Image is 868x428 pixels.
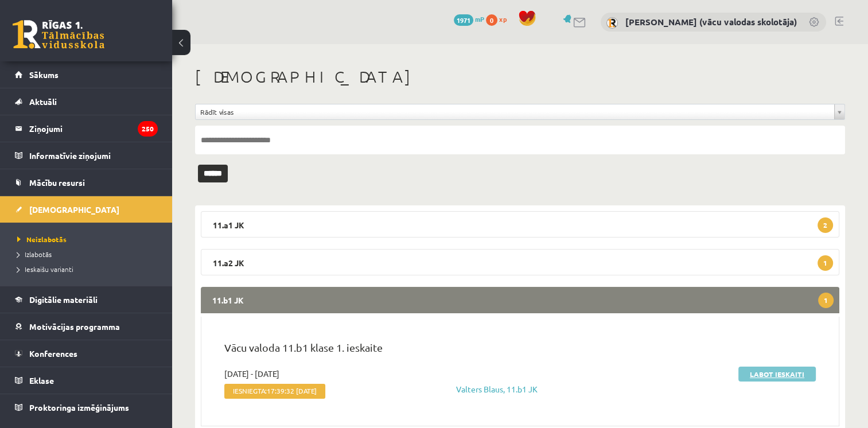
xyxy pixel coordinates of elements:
span: Eklase [29,375,54,386]
a: Ziņojumi250 [15,115,158,142]
a: Eklase [15,367,158,394]
span: Iesniegta: [224,384,325,399]
span: Digitālie materiāli [29,294,98,305]
a: [PERSON_NAME] (vācu valodas skolotāja) [625,16,797,28]
span: 0 [486,14,497,26]
img: Inga Volfa (vācu valodas skolotāja) [606,17,618,29]
span: Mācību resursi [29,177,85,188]
a: Proktoringa izmēģinājums [15,394,158,421]
a: Izlabotās [17,249,161,259]
span: Motivācijas programma [29,321,120,332]
a: Ieskaišu varianti [17,264,161,274]
legend: Informatīvie ziņojumi [29,142,158,169]
a: Motivācijas programma [15,313,158,340]
span: Konferences [29,348,77,359]
a: Digitālie materiāli [15,286,158,313]
a: 0 xp [486,14,512,24]
a: Rīgas 1. Tālmācības vidusskola [13,20,104,49]
span: Neizlabotās [17,235,67,244]
span: Proktoringa izmēģinājums [29,402,129,413]
a: Sākums [15,61,158,88]
span: 1 [818,255,833,271]
span: mP [475,14,484,24]
a: Neizlabotās [17,234,161,244]
p: Vācu valoda 11.b1 klase 1. ieskaite [224,340,816,361]
a: Labot ieskaiti [738,367,816,382]
a: Rādīt visas [196,104,844,119]
a: Informatīvie ziņojumi [15,142,158,169]
span: 2 [818,217,833,233]
a: Valters Blaus, 11.b1 JK [456,384,538,394]
legend: 11.a2 JK [201,249,839,275]
i: 250 [138,121,158,137]
span: 17:39:32 [DATE] [267,387,317,395]
a: [DEMOGRAPHIC_DATA] [15,196,158,223]
span: 1 [818,293,834,308]
span: Rādīt visas [200,104,830,119]
a: Mācību resursi [15,169,158,196]
span: [DATE] - [DATE] [224,368,279,380]
a: Aktuāli [15,88,158,115]
span: Izlabotās [17,250,52,259]
span: [DEMOGRAPHIC_DATA] [29,204,119,215]
legend: Ziņojumi [29,115,158,142]
span: 1971 [454,14,473,26]
span: Sākums [29,69,59,80]
span: Ieskaišu varianti [17,264,73,274]
span: Aktuāli [29,96,57,107]
a: Konferences [15,340,158,367]
h1: [DEMOGRAPHIC_DATA] [195,67,845,87]
legend: 11.b1 JK [201,287,839,313]
a: 1971 mP [454,14,484,24]
span: xp [499,14,507,24]
legend: 11.a1 JK [201,211,839,238]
